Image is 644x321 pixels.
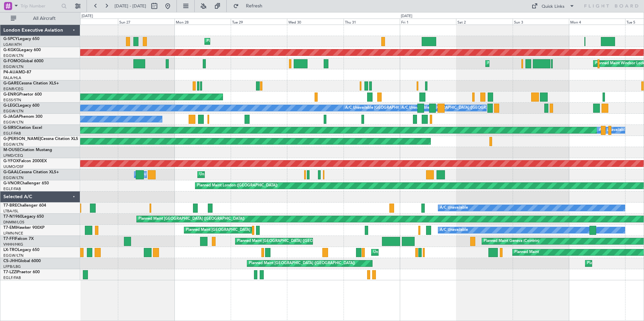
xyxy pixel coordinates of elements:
[3,137,78,141] a: G-[PERSON_NAME]Cessna Citation XLS
[401,103,511,113] div: A/C Unavailable [GEOGRAPHIC_DATA] ([GEOGRAPHIC_DATA])
[3,248,18,252] span: LX-TRO
[231,19,287,25] div: Tue 29
[440,225,468,235] div: A/C Unavailable
[3,59,21,63] span: G-FOMO
[3,137,41,141] span: G-[PERSON_NAME]
[513,19,569,25] div: Sun 3
[3,59,43,63] a: G-FOMOGlobal 6000
[237,236,350,246] div: Planned Maint [GEOGRAPHIC_DATA] ([GEOGRAPHIC_DATA] Intl)
[400,19,456,25] div: Fri 1
[3,237,34,241] a: T7-FFIFalcon 7X
[3,48,41,52] a: G-KGKGLegacy 600
[3,181,49,185] a: G-VNORChallenger 650
[3,153,23,158] a: LFMD/CEQ
[3,253,24,258] a: EGGW/LTN
[174,19,231,25] div: Mon 28
[3,181,20,185] span: G-VNOR
[3,70,19,74] span: P4-AUA
[3,204,46,208] a: T7-BREChallenger 604
[7,13,73,24] button: All Aircraft
[3,237,15,241] span: T7-FFI
[3,204,17,208] span: T7-BRE
[3,242,23,247] a: VHHH/HKG
[18,16,71,21] span: All Aircraft
[186,225,250,235] div: Planned Maint [GEOGRAPHIC_DATA]
[3,215,44,219] a: T7-N1960Legacy 650
[3,86,24,92] a: EGNR/CEG
[3,270,40,274] a: T7-LZZIPraetor 600
[373,247,484,257] div: Unplanned Maint [GEOGRAPHIC_DATA] ([GEOGRAPHIC_DATA])
[401,13,412,19] div: [DATE]
[3,170,59,174] a: G-GAALCessna Citation XLS+
[528,1,578,11] button: Quick Links
[3,159,47,163] a: G-YFOXFalcon 2000EX
[599,125,627,135] div: A/C Unavailable
[3,64,24,69] a: EGGW/LTN
[514,247,539,257] div: Planned Maint
[3,209,19,214] a: LTBA/ISL
[3,170,19,174] span: G-GAAL
[569,19,625,25] div: Mon 4
[3,81,59,85] a: G-GARECessna Citation XLS+
[3,53,24,58] a: EGGW/LTN
[3,142,24,147] a: EGGW/LTN
[3,270,17,274] span: T7-LZZI
[3,231,23,236] a: LFMN/NCE
[3,275,21,280] a: EGLF/FAB
[287,19,343,25] div: Wed 30
[3,126,16,130] span: G-SIRS
[197,181,278,191] div: Planned Maint London ([GEOGRAPHIC_DATA])
[138,214,245,224] div: Planned Maint [GEOGRAPHIC_DATA] ([GEOGRAPHIC_DATA])
[3,115,19,119] span: G-JAGA
[3,70,31,74] a: P4-AUAMD-87
[3,120,24,125] a: EGGW/LTN
[3,159,19,163] span: G-YFOX
[3,37,18,41] span: G-SPCY
[3,126,42,130] a: G-SIRSCitation Excel
[487,59,552,69] div: Planned Maint [GEOGRAPHIC_DATA]
[3,264,21,269] a: LFPB/LBG
[62,19,118,25] div: Sat 26
[3,226,17,230] span: T7-EMI
[3,131,21,136] a: EGLF/FAB
[344,19,400,25] div: Thu 31
[118,19,174,25] div: Sun 27
[542,3,565,10] div: Quick Links
[206,36,284,46] div: Planned Maint Athens ([PERSON_NAME] Intl)
[3,93,42,97] a: G-ENRGPraetor 600
[3,48,19,52] span: G-KGKG
[3,259,41,263] a: CS-JHHGlobal 6000
[3,226,44,230] a: T7-EMIHawker 900XP
[199,170,310,180] div: Unplanned Maint [GEOGRAPHIC_DATA] ([GEOGRAPHIC_DATA])
[3,164,24,169] a: UUMO/OSF
[115,3,146,9] span: [DATE] - [DATE]
[3,115,42,119] a: G-JAGAPhenom 300
[3,37,39,41] a: G-SPCYLegacy 650
[3,109,24,114] a: EGGW/LTN
[3,98,21,103] a: EGSS/STN
[3,104,18,108] span: G-LEGC
[3,248,39,252] a: LX-TROLegacy 650
[3,75,21,80] a: FALA/HLA
[456,19,512,25] div: Sat 2
[240,4,268,8] span: Refresh
[230,1,270,11] button: Refresh
[440,203,468,213] div: A/C Unavailable
[82,13,93,19] div: [DATE]
[3,104,39,108] a: G-LEGCLegacy 600
[3,148,20,152] span: M-OUSE
[484,236,539,246] div: Planned Maint Geneva (Cointrin)
[3,175,24,180] a: EGGW/LTN
[3,148,52,152] a: M-OUSECitation Mustang
[21,1,59,11] input: Trip Number
[3,81,19,85] span: G-GARE
[249,258,355,269] div: Planned Maint [GEOGRAPHIC_DATA] ([GEOGRAPHIC_DATA])
[3,93,19,97] span: G-ENRG
[345,103,455,113] div: A/C Unavailable [GEOGRAPHIC_DATA] ([GEOGRAPHIC_DATA])
[3,186,21,191] a: EGLF/FAB
[3,220,24,225] a: DNMM/LOS
[3,259,18,263] span: CS-JHH
[3,215,22,219] span: T7-N1960
[3,42,22,47] a: LGAV/ATH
